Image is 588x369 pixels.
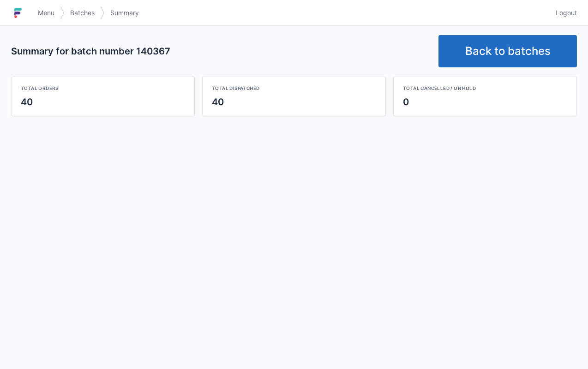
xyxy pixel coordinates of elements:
[212,95,376,108] div: 40
[105,5,144,21] a: Summary
[403,95,567,108] div: 0
[65,5,100,21] a: Batches
[11,6,25,20] img: logo-small.jpg
[212,84,376,92] div: Total dispatched
[38,8,54,18] span: Menu
[21,84,185,92] div: Total orders
[32,5,60,21] a: Menu
[438,35,577,67] a: Back to batches
[11,45,431,58] h2: Summary for batch number 140367
[70,8,95,18] span: Batches
[21,95,185,108] div: 40
[403,84,567,92] div: Total cancelled / on hold
[60,2,65,24] img: svg>
[110,8,139,18] span: Summary
[100,2,105,24] img: svg>
[550,5,577,21] a: Logout
[556,8,577,18] span: Logout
